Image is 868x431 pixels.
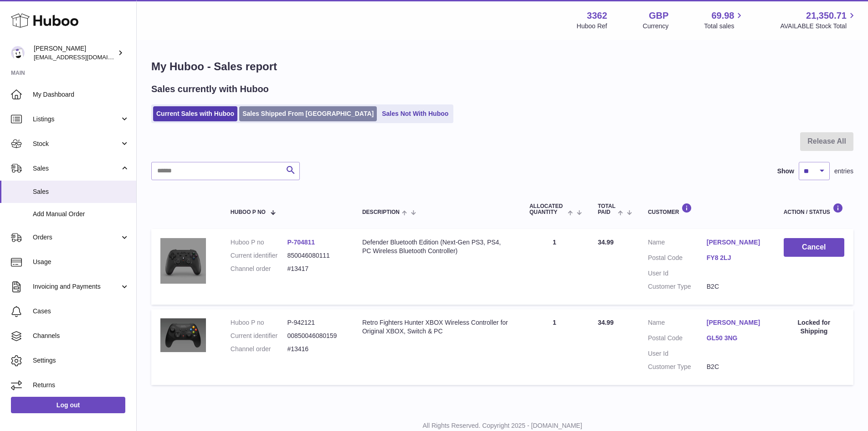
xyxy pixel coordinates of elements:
span: Usage [33,258,129,266]
dt: Channel order [231,265,288,273]
button: Cancel [784,238,844,257]
span: entries [834,167,853,176]
dd: B2C [707,363,765,371]
div: Retro Fighters Hunter XBOX Wireless Controller for Original XBOX, Switch & PC [362,318,511,336]
a: 69.98 Total sales [704,10,745,31]
span: Orders [33,233,120,242]
td: 1 [520,309,589,385]
span: Settings [33,356,129,365]
span: 34.99 [598,319,614,326]
span: My Dashboard [33,90,129,99]
dt: Current identifier [231,332,288,340]
span: [EMAIL_ADDRESS][DOMAIN_NAME] [34,53,134,61]
div: Action / Status [784,203,844,215]
dt: Name [648,318,707,329]
span: Add Manual Order [33,210,129,218]
span: ALLOCATED Quantity [529,203,565,215]
span: Total sales [704,22,745,31]
a: 21,350.71 AVAILABLE Stock Total [780,10,857,31]
span: 34.99 [598,239,614,246]
dt: Huboo P no [231,238,288,247]
strong: 3362 [587,10,607,22]
p: All Rights Reserved. Copyright 2025 - [DOMAIN_NAME] [144,421,861,430]
dd: #13417 [287,265,344,273]
span: Listings [33,115,120,124]
span: Cases [33,307,129,316]
dt: User Id [648,349,707,358]
span: 69.98 [711,10,734,22]
dt: Name [648,238,707,249]
h1: My Huboo - Sales report [151,59,853,74]
div: Currency [643,22,669,31]
dd: #13416 [287,345,344,353]
img: $_57.JPG [160,238,206,284]
div: [PERSON_NAME] [34,44,116,62]
a: Sales Not With Huboo [379,106,452,121]
dt: Postal Code [648,254,707,265]
a: FY8 2LJ [707,254,765,262]
a: P-704811 [287,239,315,246]
div: Defender Bluetooth Edition (Next-Gen PS3, PS4, PC Wireless Bluetooth Controller) [362,238,511,255]
div: Locked for Shipping [784,318,844,336]
dt: Channel order [231,345,288,353]
dt: Customer Type [648,363,707,371]
dt: Postal Code [648,334,707,345]
span: Invoicing and Payments [33,282,120,291]
dt: Current identifier [231,251,288,260]
dd: P-942121 [287,318,344,327]
span: Returns [33,381,129,389]
span: Total paid [598,203,616,215]
dd: 00850046080159 [287,332,344,340]
span: Sales [33,164,120,173]
div: Huboo Ref [577,22,607,31]
a: [PERSON_NAME] [707,238,765,247]
td: 1 [520,229,589,305]
span: Stock [33,140,120,148]
span: Description [362,209,400,215]
img: internalAdmin-3362@internal.huboo.com [11,46,25,60]
dt: Customer Type [648,282,707,291]
dt: Huboo P no [231,318,288,327]
strong: GBP [649,10,668,22]
dd: B2C [707,282,765,291]
div: Customer [648,203,765,215]
span: Huboo P no [231,209,266,215]
a: Current Sales with Huboo [153,106,237,121]
a: GL50 3NG [707,334,765,343]
dt: User Id [648,269,707,278]
a: [PERSON_NAME] [707,318,765,327]
img: $_57.JPG [160,318,206,352]
span: Sales [33,187,129,196]
span: Channels [33,332,129,340]
dd: 850046080111 [287,251,344,260]
h2: Sales currently with Huboo [151,83,269,95]
a: Sales Shipped From [GEOGRAPHIC_DATA] [239,106,377,121]
span: 21,350.71 [806,10,847,22]
span: AVAILABLE Stock Total [780,22,857,31]
a: Log out [11,397,125,413]
label: Show [777,167,794,176]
